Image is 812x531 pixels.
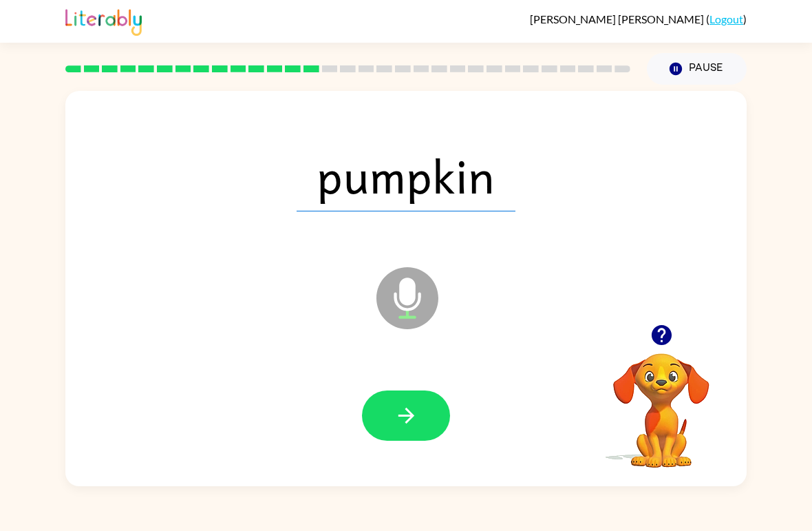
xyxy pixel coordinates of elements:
[530,12,706,25] span: [PERSON_NAME] [PERSON_NAME]
[65,6,142,36] img: Literably
[592,332,730,470] video: Your browser must support playing .mp4 files to use Literably. Please try using another browser.
[297,140,515,211] span: pumpkin
[530,12,747,25] div: ( )
[709,12,743,25] a: Logout
[647,53,747,85] button: Pause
